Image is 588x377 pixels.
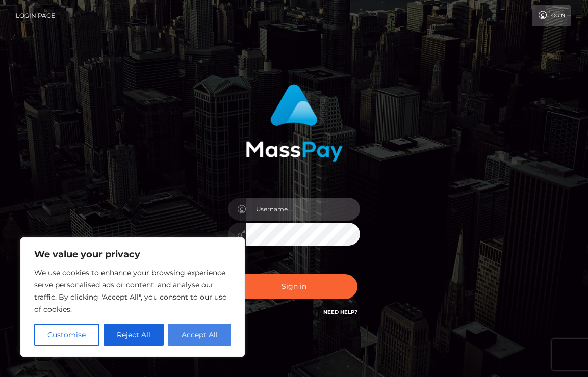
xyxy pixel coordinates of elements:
a: Login Page [16,5,55,26]
a: Need Help? [323,309,357,315]
button: Sign in [231,274,358,299]
input: Username... [246,198,361,221]
p: We value your privacy [34,248,231,260]
p: We use cookies to enhance your browsing experience, serve personalised ads or content, and analys... [34,266,231,315]
div: We value your privacy [20,237,245,357]
a: Login [532,5,571,26]
img: MassPay Login [246,84,343,162]
button: Accept All [168,324,231,346]
button: Customise [34,324,99,346]
button: Reject All [104,324,164,346]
